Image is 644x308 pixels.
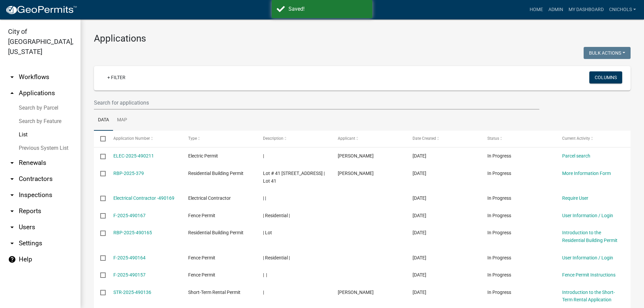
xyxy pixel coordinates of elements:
[8,159,16,167] i: arrow_drop_down
[263,290,264,295] span: |
[263,171,325,184] span: Lot # 41 2323 Charlestown Pike Jeffersonville, IN 47130 | Lot 41
[113,171,144,176] a: RBP-2025-379
[8,223,16,231] i: arrow_drop_down
[8,255,16,263] i: help
[413,290,426,295] span: 10/08/2025
[113,213,146,218] a: F-2025-490167
[94,131,107,147] datatable-header-cell: Select
[188,171,244,176] span: Residential Building Permit
[562,230,618,243] a: Introduction to the Residential Building Permit
[487,255,511,260] span: In Progress
[562,213,613,218] a: User Information / Login
[188,230,244,235] span: Residential Building Permit
[188,136,197,141] span: Type
[263,272,267,278] span: | |
[8,73,16,81] i: arrow_drop_down
[487,290,511,295] span: In Progress
[263,195,266,201] span: | |
[487,195,511,201] span: In Progress
[113,153,154,159] a: ELEC-2025-490211
[413,195,426,201] span: 10/09/2025
[113,136,150,141] span: Application Number
[487,171,511,176] span: In Progress
[107,131,181,147] datatable-header-cell: Application Number
[562,255,613,260] a: User Information / Login
[413,136,436,141] span: Date Created
[413,272,426,278] span: 10/08/2025
[263,136,283,141] span: Description
[94,96,539,110] input: Search for applications
[263,230,272,235] span: | Lot
[8,191,16,199] i: arrow_drop_down
[413,213,426,218] span: 10/09/2025
[113,230,152,235] a: RBP-2025-490165
[606,3,639,16] a: cnichols
[113,110,131,131] a: Map
[487,153,511,159] span: In Progress
[527,3,546,16] a: Home
[566,3,606,16] a: My Dashboard
[102,71,131,83] a: + Filter
[188,153,218,159] span: Electric Permit
[562,171,611,176] a: More Information Form
[487,136,499,141] span: Status
[8,239,16,247] i: arrow_drop_down
[263,213,290,218] span: | Residential |
[562,272,615,278] a: Fence Permit Instructions
[413,153,426,159] span: 10/09/2025
[188,290,240,295] span: Short-Term Rental Permit
[113,290,151,295] a: STR-2025-490136
[113,272,146,278] a: F-2025-490157
[188,213,215,218] span: Fence Permit
[8,89,16,97] i: arrow_drop_up
[338,153,374,159] span: Zackery Paden
[556,131,631,147] datatable-header-cell: Current Activity
[94,33,631,44] h3: Applications
[562,153,590,159] a: Parcel search
[413,230,426,235] span: 10/09/2025
[263,153,264,159] span: |
[413,171,426,176] span: 10/09/2025
[413,255,426,260] span: 10/09/2025
[8,207,16,215] i: arrow_drop_down
[487,213,511,218] span: In Progress
[562,195,588,201] a: Require User
[188,255,215,260] span: Fence Permit
[546,3,566,16] a: Admin
[288,5,367,13] div: Saved!
[584,47,631,59] button: Bulk Actions
[589,71,622,83] button: Columns
[181,131,256,147] datatable-header-cell: Type
[113,255,146,260] a: F-2025-490164
[338,290,374,295] span: Wesley Downs
[487,230,511,235] span: In Progress
[257,131,331,147] datatable-header-cell: Description
[113,195,174,201] a: Electrical Contractor -490169
[331,131,406,147] datatable-header-cell: Applicant
[406,131,481,147] datatable-header-cell: Date Created
[338,171,374,176] span: Michael D Whalen
[481,131,556,147] datatable-header-cell: Status
[487,272,511,278] span: In Progress
[562,290,615,303] a: Introduction to the Short-Term Rental Application
[8,175,16,183] i: arrow_drop_down
[562,136,590,141] span: Current Activity
[338,136,355,141] span: Applicant
[94,110,113,131] a: Data
[188,272,215,278] span: Fence Permit
[263,255,290,260] span: | Residential |
[188,195,231,201] span: Electrical Contractor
